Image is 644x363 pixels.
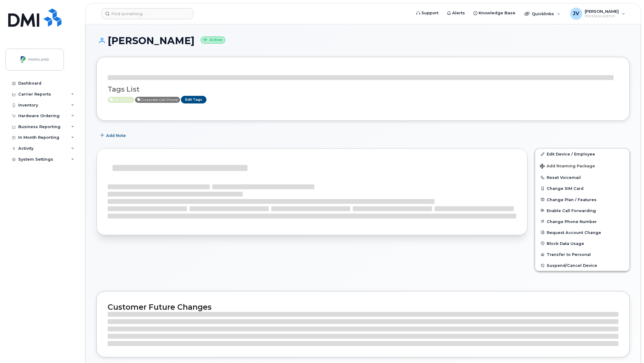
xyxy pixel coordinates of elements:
button: Block Data Usage [535,238,629,249]
h1: [PERSON_NAME] [96,35,630,46]
button: Add Roaming Package [535,159,629,172]
button: Suspend/Cancel Device [535,260,629,271]
button: Add Note [96,130,131,141]
h3: Tags List [108,86,618,93]
button: Change SIM Card [535,183,629,194]
button: Transfer to Personal [535,249,629,260]
span: Add Note [106,133,126,138]
span: Active [135,97,180,103]
button: Enable Call Forwarding [535,205,629,216]
small: Active [201,37,225,44]
a: Edit Device / Employee [535,148,629,159]
span: Add Roaming Package [540,164,595,169]
button: Change Plan / Features [535,194,629,205]
span: Active [108,97,134,103]
button: Request Account Change [535,227,629,238]
a: Edit Tags [181,96,206,103]
span: Change Plan / Features [547,197,597,202]
h2: Customer Future Changes [108,302,618,312]
button: Change Phone Number [535,216,629,227]
span: Suspend/Cancel Device [547,263,597,268]
button: Reset Voicemail [535,172,629,183]
span: Enable Call Forwarding [547,208,596,213]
